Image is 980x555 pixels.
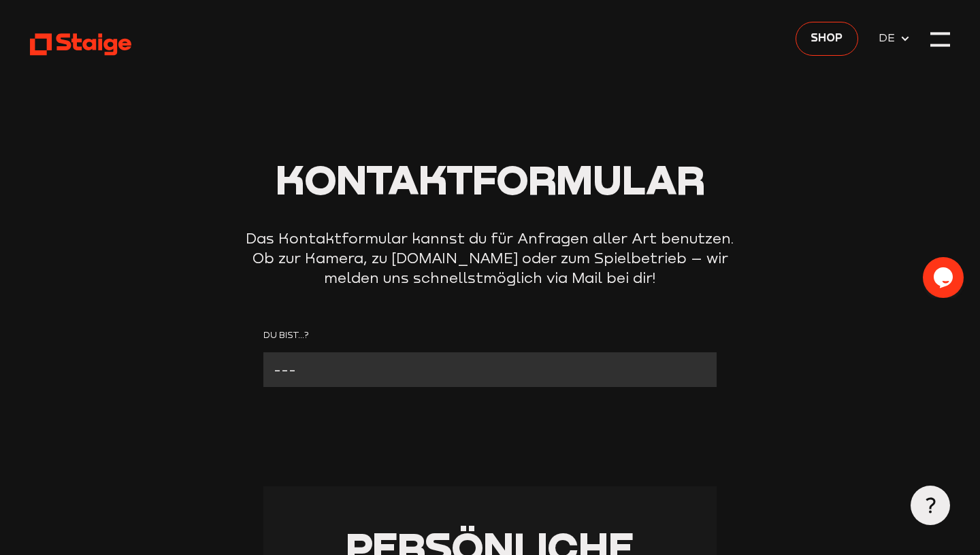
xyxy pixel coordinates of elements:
span: DE [879,29,900,47]
iframe: chat widget [923,257,966,298]
label: Du bist...? [263,328,716,343]
p: Das Kontaktformular kannst du für Anfragen aller Art benutzen. Ob zur Kamera, zu [DOMAIN_NAME] od... [235,229,745,288]
span: Kontaktformular [276,154,705,203]
span: Shop [811,29,843,47]
form: Contact form [263,328,716,388]
a: Shop [796,22,859,55]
